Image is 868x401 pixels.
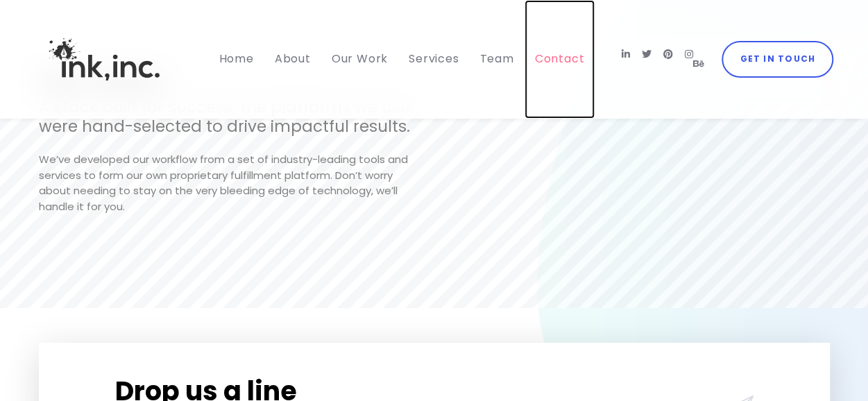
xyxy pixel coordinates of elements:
[35,12,173,106] img: Ink, Inc. | Marketing Agency
[722,41,833,77] a: Get in Touch
[535,51,585,67] span: Contact
[39,152,424,214] span: We’ve developed our workflow from a set of industry-leading tools and services to form our own pr...
[332,51,388,67] span: Our Work
[409,51,459,67] span: Services
[275,51,311,67] span: About
[39,97,424,136] span: A stack built for success, the platforms we use were hand-selected to drive impactful results.
[219,51,253,67] span: Home
[740,51,815,67] span: Get in Touch
[479,51,513,67] span: Team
